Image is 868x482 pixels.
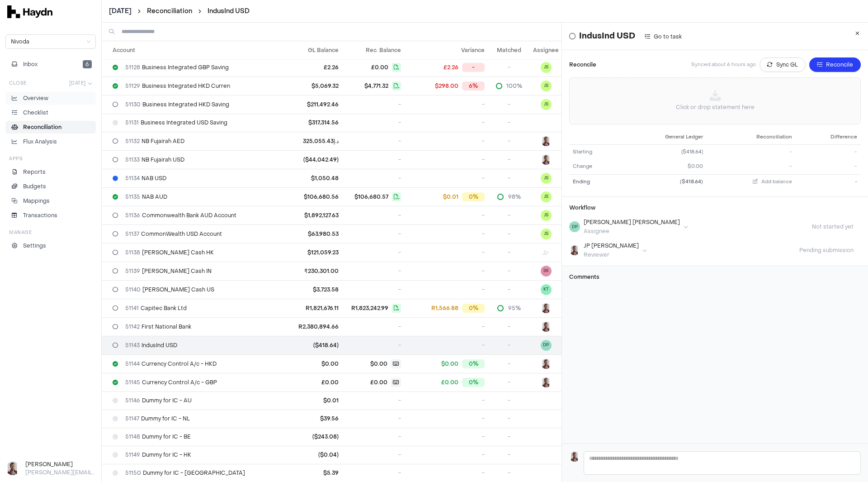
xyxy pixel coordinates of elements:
[570,245,580,255] img: JP Smit
[541,284,552,295] button: KT
[462,63,485,72] div: -
[282,224,342,243] td: $63,980.53
[398,415,401,422] span: -
[125,212,236,219] span: Commonwealth Bank AUD Account
[584,251,639,258] div: Reviewer
[482,249,485,256] span: -
[508,249,510,256] span: -
[508,175,510,182] span: -
[508,156,510,163] span: -
[9,80,27,86] h3: Close
[541,155,551,165] img: JP Smit
[570,78,860,124] span: Click or drop statement here
[125,397,192,404] span: Dummy for IC - AU
[541,303,551,313] img: JP Smit
[125,323,191,330] span: First National Bank
[5,209,96,222] a: Transactions
[529,41,570,59] th: Assignee
[102,41,282,59] th: Account
[506,82,522,90] span: 100%
[508,101,510,108] span: -
[125,138,184,145] span: NB Fujairah AED
[282,76,342,95] td: $5,069.32
[482,175,485,182] span: -
[541,340,552,351] button: DP
[371,64,388,71] span: £0.00
[569,30,688,43] div: IndusInd USD
[125,175,166,182] span: NAB USD
[282,262,342,280] td: ₹230,301.00
[125,193,140,200] span: 51135
[584,242,639,249] div: JP [PERSON_NAME]
[282,114,342,132] td: $317,314.56
[508,360,510,367] span: -
[508,193,521,200] span: 98%
[5,92,96,105] a: Overview
[9,229,32,236] h3: Manage
[23,60,38,68] span: Inbox
[639,30,688,43] a: Go to task
[208,7,250,15] a: IndusInd USD
[398,433,401,440] span: -
[482,469,485,477] span: -
[282,58,342,76] td: £2.26
[462,192,485,201] div: 0%
[398,397,401,404] span: -
[431,305,458,312] span: R1,566.88
[541,359,551,369] img: JP Smit
[125,397,140,404] span: 51146
[125,415,190,422] span: Dummy for IC - NL
[398,451,401,458] span: -
[584,219,680,226] div: [PERSON_NAME] [PERSON_NAME]
[125,469,141,477] span: 51150
[639,31,688,42] button: Go to task
[482,267,485,275] span: -
[398,286,401,293] span: -
[435,82,458,90] span: $298.00
[541,303,552,314] button: JP Smit
[398,249,401,256] span: -
[398,119,401,126] span: -
[23,109,48,117] p: Checklist
[691,61,756,69] p: Synced about 6 hours ago
[541,321,552,332] button: JP Smit
[482,433,485,440] span: -
[398,469,401,477] span: -
[125,360,217,367] span: Currency Control A/c - HKD
[482,119,485,126] span: -
[624,178,703,186] div: ($418.64)
[370,379,387,386] span: £0.00
[541,210,552,221] button: JS
[147,7,192,16] a: Reconciliation
[5,58,96,71] button: Inbox6
[83,60,92,68] span: 6
[125,138,140,145] span: 51132
[569,204,595,211] h3: Workflow
[5,239,96,252] a: Settings
[125,433,140,440] span: 51148
[776,60,798,69] span: Sync GL
[569,219,688,235] button: DP[PERSON_NAME] [PERSON_NAME]Assignee
[482,415,485,422] span: -
[125,267,140,275] span: 51139
[125,82,140,90] span: 51129
[508,469,510,477] span: -
[541,377,551,387] img: JP Smit
[854,148,857,155] span: -
[441,360,458,367] span: $0.00
[541,136,551,146] img: JP Smit
[125,119,227,126] span: Business Integrated USD Saving
[541,322,551,332] img: JP Smit
[398,212,401,219] span: -
[125,249,214,256] span: [PERSON_NAME] Cash HK
[544,230,548,237] span: JS
[508,212,510,219] span: -
[761,178,792,185] span: Add balance
[508,415,510,422] span: -
[282,187,342,206] td: $106,680.56
[441,379,458,386] span: £0.00
[398,138,401,145] span: -
[809,57,861,72] button: Reconcile
[624,148,703,156] div: ($418.64)
[624,163,703,171] div: $0.00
